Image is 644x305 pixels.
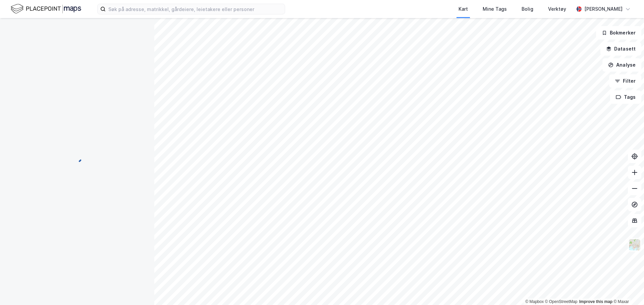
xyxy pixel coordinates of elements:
[596,26,641,40] button: Bokmerker
[600,42,641,56] button: Datasett
[610,90,641,104] button: Tags
[548,5,566,13] div: Verktøy
[483,5,507,13] div: Mine Tags
[522,5,533,13] div: Bolig
[525,299,544,304] a: Mapbox
[11,3,81,15] img: logo.f888ab2527a4732fd821a326f86c7f29.svg
[72,152,83,163] img: spinner.a6d8c91a73a9ac5275cf975e30b51cfb.svg
[602,58,641,72] button: Analyse
[610,273,644,305] iframe: Chat Widget
[579,299,612,304] a: Improve this map
[459,5,468,13] div: Kart
[584,5,623,13] div: [PERSON_NAME]
[628,238,641,251] img: Z
[609,74,641,88] button: Filter
[545,299,578,304] a: OpenStreetMap
[106,4,285,14] input: Søk på adresse, matrikkel, gårdeiere, leietakere eller personer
